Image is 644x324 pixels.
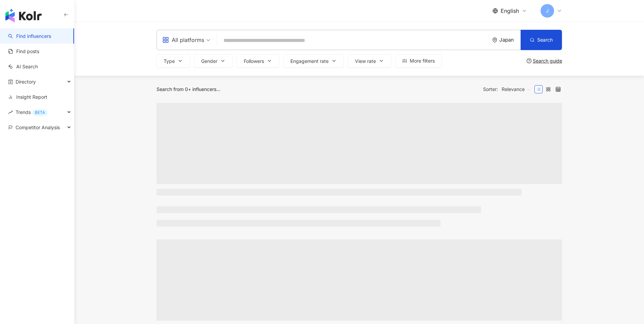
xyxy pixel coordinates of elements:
span: environment [492,38,497,43]
span: More filters [410,58,435,64]
button: View rate [348,54,391,68]
button: More filters [395,54,442,68]
span: Gender [201,59,217,64]
button: Gender [194,54,233,68]
button: Followers [237,54,279,68]
div: Search guide [533,58,562,64]
span: Type [164,59,175,64]
a: searchFind influencers [8,33,51,40]
span: Directory [16,74,36,89]
a: Find posts [8,48,39,55]
button: Type [157,54,190,68]
div: All platforms [162,34,204,45]
a: AI Search [8,63,38,70]
a: Insight Report [8,94,47,100]
div: Search from 0+ influencers... [157,87,220,92]
span: View rate [355,59,376,64]
button: Engagement rate [283,54,344,68]
img: logo [5,9,42,22]
span: J [546,7,549,15]
span: English [501,7,519,15]
span: Followers [244,59,264,64]
div: BETA [32,109,48,116]
span: Relevance [502,84,531,95]
div: Sorter: [483,84,534,95]
span: Competitor Analysis [16,120,60,135]
span: Search [537,37,553,43]
span: Engagement rate [290,59,329,64]
span: Trends [16,105,48,120]
button: Search [521,30,562,50]
span: appstore [162,37,169,43]
span: rise [8,110,13,115]
span: question-circle [527,59,531,63]
div: Japan [499,37,521,43]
